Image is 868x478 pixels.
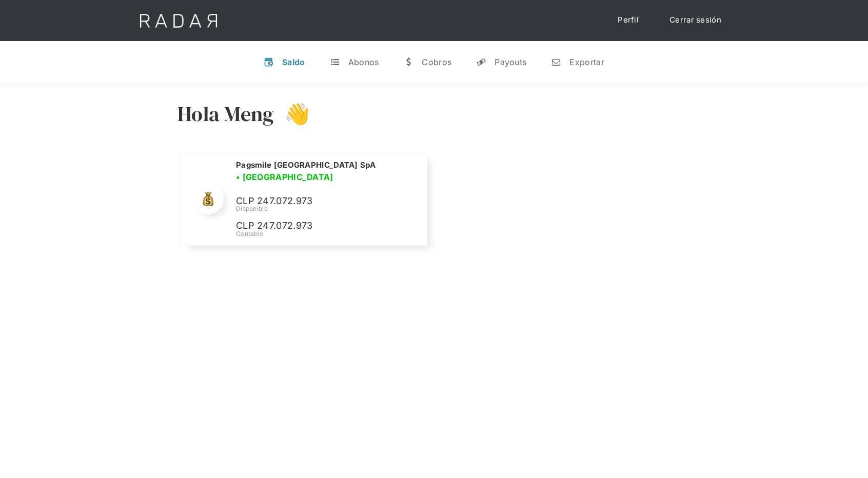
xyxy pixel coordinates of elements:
p: CLP 247.072.973 [236,218,390,233]
a: Cerrar sesión [659,10,732,30]
div: n [551,57,561,67]
div: t [330,57,340,67]
h3: 👋 [274,101,310,127]
a: Perfil [607,10,649,30]
div: w [403,57,413,67]
div: Abonos [348,57,379,67]
div: Disponible [236,204,415,213]
p: CLP 247.072.973 [236,194,390,209]
div: Saldo [282,57,305,67]
div: Cobros [422,57,451,67]
h3: Hola Meng [177,101,274,127]
div: Contable [236,229,415,238]
h2: Pagsmile [GEOGRAPHIC_DATA] SpA [236,160,376,170]
div: Exportar [569,57,604,67]
div: Payouts [495,57,526,67]
div: v [264,57,274,67]
h3: • [GEOGRAPHIC_DATA] [236,171,333,183]
div: y [476,57,486,67]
